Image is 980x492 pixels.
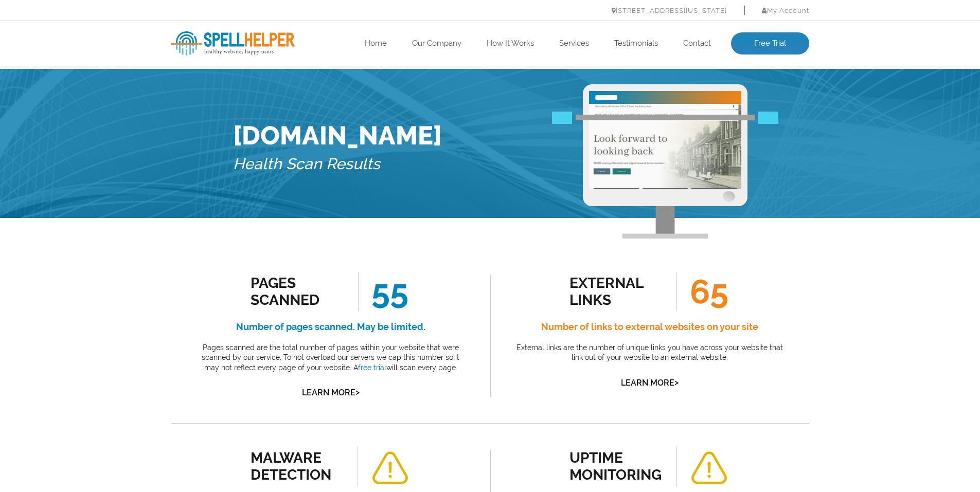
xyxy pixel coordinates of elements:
div: uptime monitoring [569,449,663,483]
div: Pages Scanned [251,275,344,308]
img: Free Webiste Analysis [552,112,778,124]
p: External links are the number of unique links you have across your website that link out of your ... [513,343,786,363]
h4: Number of links to external websites on your site [513,319,786,335]
span: > [355,385,360,399]
p: Pages scanned are the total number of pages within your website that were scanned by our service.... [194,343,467,373]
img: alert [690,451,728,485]
a: free trial [358,363,386,372]
span: > [674,375,679,390]
img: Free Website Analysis [589,104,741,189]
img: Free Webiste Analysis [583,84,747,239]
span: 55 [358,272,408,311]
img: alert [371,451,409,485]
a: Learn More> [302,388,360,397]
h5: Health Scan Results [233,151,442,178]
h1: [DOMAIN_NAME] [233,120,442,151]
div: external links [569,275,663,308]
div: malware detection [251,449,344,483]
span: 65 [676,272,728,311]
h4: Number of pages scanned. May be limited. [194,319,467,335]
a: Learn More> [621,378,679,388]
